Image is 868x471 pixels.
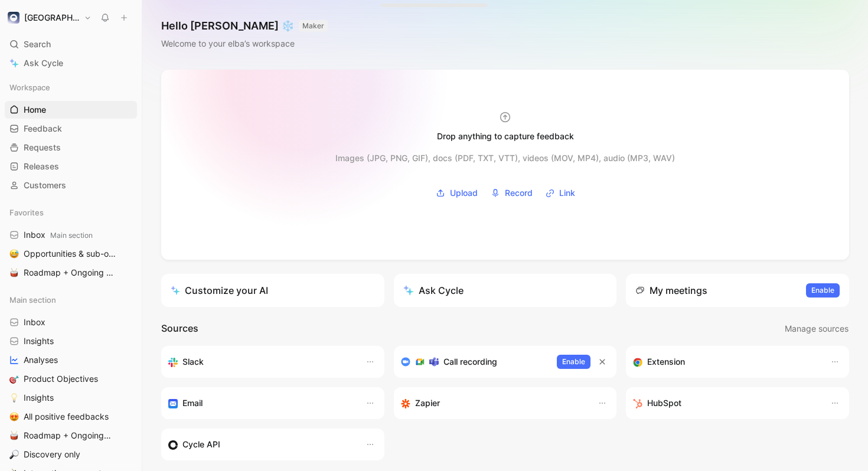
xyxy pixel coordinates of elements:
[5,291,137,309] div: Main section
[5,101,137,119] a: Home
[168,355,354,369] div: Sync your customers, send feedback and get updates in Slack
[401,396,586,410] div: Capture feedback from thousands of sources with Zapier (survey results, recordings, sheets, etc).
[415,396,440,410] h3: Zapier
[299,20,328,32] button: MAKER
[635,283,707,297] div: My meetings
[647,355,685,369] h3: Extension
[182,437,220,452] h3: Cycle API
[432,184,482,202] button: Upload
[806,283,840,297] button: Enable
[9,249,19,259] img: 😅
[9,431,19,440] img: 🥁
[9,207,44,218] span: Favorites
[7,410,21,424] button: 😍
[24,12,79,23] h1: [GEOGRAPHIC_DATA]
[24,354,58,366] span: Analyses
[5,139,137,156] a: Requests
[24,229,93,241] span: Inbox
[161,321,198,336] h2: Sources
[24,179,66,191] span: Customers
[9,268,19,277] img: 🥁
[24,104,46,116] span: Home
[24,430,113,441] span: Roadmap + Ongoing Discovery
[487,184,537,202] button: Record
[5,35,137,53] div: Search
[5,158,137,175] a: Releases
[5,226,137,244] a: InboxMain section
[24,392,54,404] span: Insights
[24,37,51,51] span: Search
[24,161,59,172] span: Releases
[50,231,93,240] span: Main section
[5,389,137,407] a: 💡Insights
[24,267,118,279] span: Roadmap + Ongoing Discovery
[24,316,45,328] span: Inbox
[24,449,80,460] span: Discovery only
[24,335,54,347] span: Insights
[401,355,548,369] div: Record & transcribe meetings from Zoom, Meet & Teams.
[394,274,617,307] button: Ask Cycle
[7,372,21,386] button: 🎯
[9,393,19,403] img: 💡
[24,56,63,70] span: Ask Cycle
[403,283,464,297] div: Ask Cycle
[171,283,268,297] div: Customize your AI
[168,437,354,452] div: Sync customers & send feedback from custom sources. Get inspired by our favorite use case
[5,313,137,331] a: Inbox
[505,186,533,200] span: Record
[557,355,590,369] button: Enable
[161,274,384,307] a: Customize your AI
[450,186,478,200] span: Upload
[168,396,354,410] div: Forward emails to your feedback inbox
[7,391,21,405] button: 💡
[7,266,21,280] button: 🥁
[24,142,61,153] span: Requests
[24,373,98,385] span: Product Objectives
[7,247,21,261] button: 😅
[784,321,849,336] button: Manage sources
[5,54,137,72] a: Ask Cycle
[8,12,19,24] img: elba
[541,184,579,202] button: Link
[5,78,137,96] div: Workspace
[182,396,203,410] h3: Email
[5,408,137,426] a: 😍All positive feedbacks
[562,356,585,368] span: Enable
[24,411,109,423] span: All positive feedbacks
[647,396,681,410] h3: HubSpot
[5,264,137,282] a: 🥁Roadmap + Ongoing Discovery
[5,9,94,26] button: elba[GEOGRAPHIC_DATA]
[5,245,137,263] a: 😅Opportunities & sub-opportunities
[559,186,575,200] span: Link
[5,332,137,350] a: Insights
[9,81,50,93] span: Workspace
[633,355,818,369] div: Capture feedback from anywhere on the web
[182,355,204,369] h3: Slack
[335,151,675,165] div: Images (JPG, PNG, GIF), docs (PDF, TXT, VTT), videos (MOV, MP4), audio (MP3, WAV)
[7,447,21,462] button: 🔎
[9,294,56,306] span: Main section
[5,351,137,369] a: Analyses
[24,248,119,260] span: Opportunities & sub-opportunities
[9,450,19,459] img: 🔎
[24,123,62,135] span: Feedback
[9,374,19,384] img: 🎯
[161,37,328,51] div: Welcome to your elba’s workspace
[5,120,137,138] a: Feedback
[5,446,137,463] a: 🔎Discovery only
[785,322,849,336] span: Manage sources
[5,176,137,194] a: Customers
[437,129,574,143] div: Drop anything to capture feedback
[7,429,21,443] button: 🥁
[5,427,137,444] a: 🥁Roadmap + Ongoing Discovery
[5,204,137,221] div: Favorites
[811,284,834,296] span: Enable
[161,19,328,33] h1: Hello [PERSON_NAME] ❄️
[443,355,497,369] h3: Call recording
[9,412,19,421] img: 😍
[5,370,137,388] a: 🎯Product Objectives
